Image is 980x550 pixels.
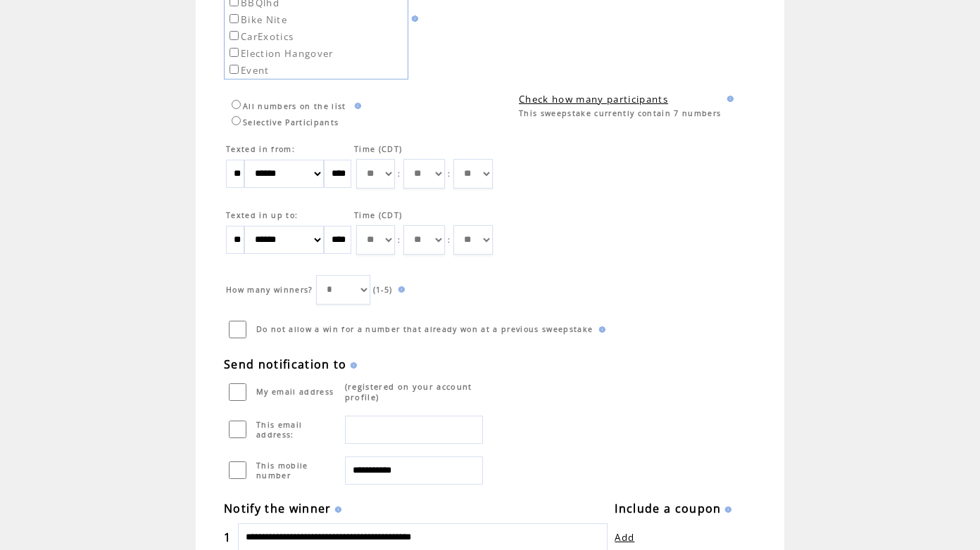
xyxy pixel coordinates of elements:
[398,235,401,245] span: :
[230,31,239,40] input: CarExotics
[398,169,401,179] span: :
[256,387,334,397] span: My email address
[448,169,451,179] span: :
[354,210,402,220] span: Time (CDT)
[230,65,239,74] input: Event
[227,64,270,77] label: Event
[256,324,593,334] span: Do not allow a win for a number that already won at a previous sweepstake
[256,420,302,440] span: This email address:
[224,357,347,372] span: Send notification to
[227,47,334,60] label: Election Hangover
[230,14,239,23] input: Bike Nite
[332,506,341,513] img: help.gif
[724,96,734,102] img: help.gif
[226,144,295,154] span: Texted in from:
[615,531,634,544] a: Add
[226,285,313,295] span: How many winners?
[722,506,731,513] img: help.gif
[395,286,405,293] img: help.gif
[354,144,402,154] span: Time (CDT)
[232,116,241,125] input: Selective Participants
[224,501,332,516] span: Notify the winner
[227,30,294,43] label: CarExotics
[596,326,605,333] img: help.gif
[228,101,346,111] label: All numbers on the list
[345,381,472,402] span: (registered on your account profile)
[224,530,231,545] span: 1
[226,210,298,220] span: Texted in up to:
[228,117,339,127] label: Selective Participants
[256,461,308,480] span: This mobile number
[230,48,239,57] input: Election Hangover
[519,108,721,118] span: This sweepstake currently contain 7 numbers
[347,362,357,369] img: help.gif
[615,501,721,516] span: Include a coupon
[227,13,287,26] label: Bike Nite
[373,285,393,295] span: (1-5)
[448,235,451,245] span: :
[232,100,241,109] input: All numbers on the list
[408,15,418,22] img: help.gif
[351,103,361,109] img: help.gif
[519,93,668,105] a: Check how many participants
